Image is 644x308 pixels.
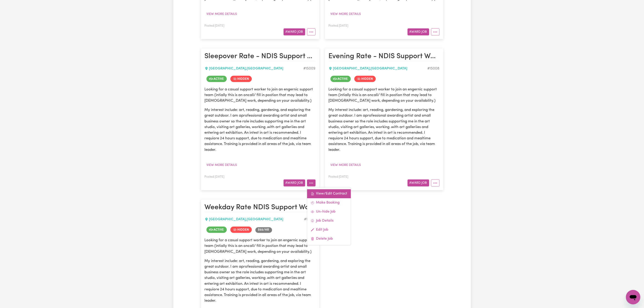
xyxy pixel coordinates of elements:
[255,227,272,233] span: Job rate per hour
[205,52,316,61] h2: Sleepover Rate - NDIS Support Worker
[205,203,316,212] h2: Weekday Rate NDIS Support Worker - North Ipswich
[205,258,316,304] p: My interest include: art, reading, gardening, and exploring the great outdoor. I am aprofessional...
[307,198,351,207] a: Make Booking
[205,162,239,169] button: View more details
[431,179,440,186] button: More options
[205,237,316,255] p: Looking for a casusl support worker to join an engernic support team (intially this is an oncall/...
[304,66,316,71] div: Job ID #15009
[284,179,305,186] button: Award Job
[354,76,376,82] span: Job is hidden
[408,28,429,35] button: Award Job
[307,207,351,216] a: Un-hide Job
[329,11,363,18] button: View more details
[307,189,351,198] a: View/Edit Contract
[205,11,239,18] button: View more details
[428,66,440,71] div: Job ID #15008
[205,107,316,153] p: My interest include: art, reading, gardening, and exploring the great outdoor. I am aprofessional...
[304,217,316,222] div: Job ID #14375
[626,290,640,304] iframe: Button to launch messaging window, conversation in progress
[329,175,348,178] span: Posted: [DATE]
[206,227,227,233] span: Job is active
[230,76,252,82] span: Job is hidden
[284,28,305,35] button: Award Job
[307,225,351,234] a: Edit Job
[205,66,304,71] div: [GEOGRAPHIC_DATA] , [GEOGRAPHIC_DATA]
[230,227,252,233] span: Job is hidden
[205,24,225,27] span: Posted: [DATE]
[307,216,351,225] a: Job Details
[329,52,440,61] h2: Evening Rate - NDIS Support Worker
[307,28,316,35] button: More options
[307,234,351,243] a: Delete Job
[431,28,440,35] button: More options
[307,179,316,186] button: More options
[329,66,428,71] div: [GEOGRAPHIC_DATA] , [GEOGRAPHIC_DATA]
[329,24,348,27] span: Posted: [DATE]
[205,175,225,178] span: Posted: [DATE]
[307,187,351,245] div: More options
[329,107,440,153] p: My interest include: art, reading, gardening, and exploring the great outdoor. I am aprofessional...
[329,87,440,104] p: Looking for a casual support worker to join an engernic support team (intially this is an oncall/...
[205,217,304,222] div: [GEOGRAPHIC_DATA] , [GEOGRAPHIC_DATA]
[329,162,363,169] button: View more details
[330,76,351,82] span: Job is active
[408,179,429,186] button: Award Job
[205,87,316,104] p: Looking for a casual support worker to join an engernic support team (intially this is an oncall/...
[206,76,227,82] span: Job is active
